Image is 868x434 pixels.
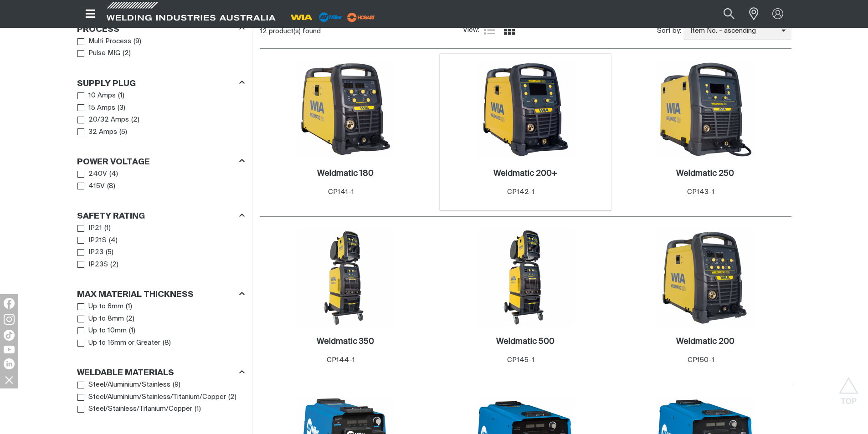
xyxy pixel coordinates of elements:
a: 415V [77,180,105,193]
a: Pulse MIG [77,47,121,60]
span: CP150-1 [688,357,714,363]
span: product(s) found [269,28,321,35]
h3: Process [77,25,119,35]
span: 240V [88,169,107,179]
span: Steel/Stainless/Titanium/Copper [88,404,192,414]
img: Weldmatic 200+ [477,61,574,158]
h3: Max Material Thickness [77,290,194,300]
span: CP144-1 [327,357,355,363]
div: Power Voltage [77,156,245,168]
span: Multi Process [88,36,131,47]
span: Up to 8mm [88,314,124,324]
span: ( 1 ) [129,326,135,336]
span: View: [463,25,479,36]
span: ( 2 ) [131,115,139,125]
img: LinkedIn [4,358,15,369]
a: 32 Amps [77,126,118,138]
img: miller [344,10,378,24]
ul: Weldable Materials [77,379,244,415]
img: Weldmatic 250 [657,61,754,158]
h3: Weldable Materials [77,368,174,378]
span: ( 5 ) [119,127,127,138]
span: Item No. - ascending [683,26,781,36]
span: IP23S [88,260,108,270]
div: Process [77,23,245,35]
span: ( 2 ) [110,260,118,270]
span: ( 8 ) [107,181,115,192]
h2: Weldmatic 500 [496,337,555,346]
span: 15 Amps [88,103,115,113]
a: 240V [77,168,108,180]
span: Up to 10mm [88,326,127,336]
span: Pulse MIG [88,48,120,59]
span: ( 1 ) [118,91,124,101]
a: Weldmatic 200 [676,337,734,347]
section: Product list controls [260,20,791,43]
span: CP145-1 [507,357,534,363]
ul: Process [77,36,244,60]
h2: Weldmatic 200+ [493,169,557,178]
span: Steel/Aluminium/Stainless/Titanium/Copper [88,392,226,403]
div: Max Material Thickness [77,288,245,301]
h2: Weldmatic 200 [676,337,734,346]
span: 20/32 Amps [88,115,129,125]
h2: Weldmatic 250 [676,169,734,178]
img: Facebook [4,298,15,309]
a: 20/32 Amps [77,114,129,126]
span: Up to 16mm or Greater [88,338,160,348]
span: ( 1 ) [104,223,111,234]
h3: Safety Rating [77,211,145,222]
a: Up to 10mm [77,325,127,337]
div: Supply Plug [77,77,245,89]
span: IP21 [88,223,102,234]
span: ( 2 ) [228,392,236,403]
img: Weldmatic 180 [297,61,394,158]
h2: Weldmatic 350 [317,337,374,346]
span: ( 3 ) [118,103,125,113]
input: Product name or item number... [702,4,744,24]
span: ( 9 ) [134,36,141,47]
a: Weldmatic 180 [317,168,374,179]
a: Steel/Aluminium/Stainless/Titanium/Copper [77,391,226,403]
a: IP23S [77,259,108,271]
span: ( 2 ) [126,314,134,324]
span: Up to 6mm [88,301,123,312]
a: List view [484,25,495,36]
img: YouTube [4,346,15,353]
span: Steel/Aluminium/Stainless [88,380,170,390]
img: hide socials [1,372,17,388]
a: Weldmatic 350 [317,337,374,347]
span: CP142-1 [507,189,534,195]
div: 12 [260,27,463,36]
span: Sort by: [657,26,681,36]
a: Weldmatic 500 [496,337,555,347]
span: ( 1 ) [195,404,201,414]
span: ( 1 ) [126,301,132,312]
span: ( 2 ) [123,48,131,59]
ul: Power Voltage [77,168,244,192]
span: IP23 [88,247,103,258]
span: CP143-1 [687,189,714,195]
span: ( 4 ) [109,169,118,179]
span: 415V [88,181,105,192]
button: Scroll to top [838,377,859,398]
img: Instagram [4,314,15,325]
h3: Supply Plug [77,79,136,89]
a: Up to 16mm or Greater [77,337,161,349]
button: Search products [714,4,745,24]
h3: Power Voltage [77,157,150,168]
ul: Safety Rating [77,222,244,271]
a: 15 Amps [77,102,116,114]
a: IP21S [77,235,107,247]
img: Weldmatic 350 [297,229,394,326]
h2: Weldmatic 180 [317,169,374,178]
span: ( 5 ) [106,247,113,258]
a: Weldmatic 200+ [493,168,557,179]
div: Safety Rating [77,210,245,222]
ul: Supply Plug [77,90,244,138]
a: 10 Amps [77,90,116,102]
a: IP23 [77,246,104,259]
span: ( 4 ) [109,235,118,246]
span: IP21S [88,235,107,246]
img: TikTok [4,330,15,341]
